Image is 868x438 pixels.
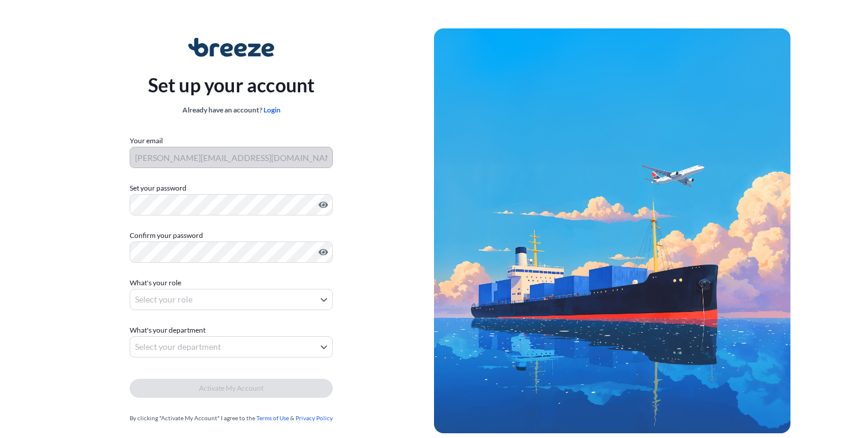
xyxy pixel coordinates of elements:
[295,414,333,421] a: Privacy Policy
[130,182,333,194] label: Set your password
[263,105,281,114] a: Login
[130,379,333,398] button: Activate My Account
[130,147,333,168] input: Your email address
[130,277,181,289] span: What's your role
[256,414,289,421] a: Terms of Use
[148,71,315,99] p: Set up your account
[130,230,333,241] label: Confirm your password
[130,289,333,310] button: Select your role
[434,28,790,433] img: Ship illustration
[130,324,205,336] span: What's your department
[319,200,328,210] button: Show password
[188,38,274,57] img: Breeze
[130,135,163,147] label: Your email
[130,412,333,424] div: By clicking "Activate My Account" I agree to the &
[135,341,221,353] span: Select your department
[148,104,315,116] div: Already have an account?
[130,336,333,358] button: Select your department
[319,247,328,257] button: Show password
[135,294,192,305] span: Select your role
[199,382,263,394] span: Activate My Account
